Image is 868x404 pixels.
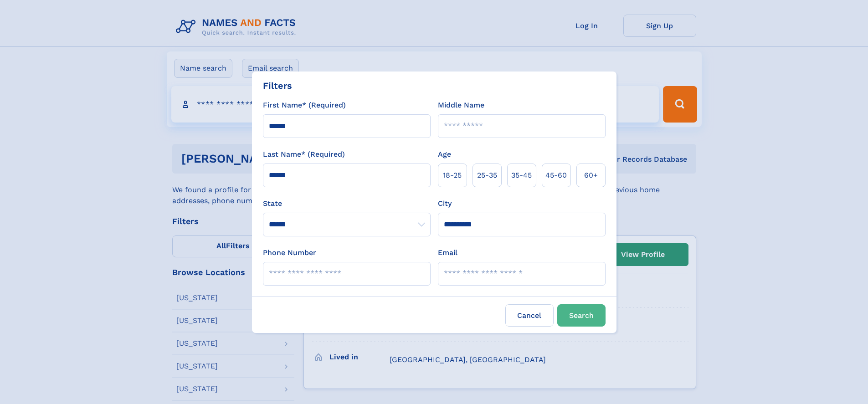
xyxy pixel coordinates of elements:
span: 45‑60 [545,170,567,181]
label: City [438,198,452,209]
label: Last Name* (Required) [263,149,345,160]
label: Phone Number [263,247,316,258]
span: 25‑35 [477,170,497,181]
label: Cancel [505,304,554,327]
label: Middle Name [438,100,484,111]
span: 18‑25 [443,170,462,181]
label: First Name* (Required) [263,100,346,111]
label: State [263,198,431,209]
label: Email [438,247,457,258]
span: 60+ [584,170,598,181]
label: Age [438,149,451,160]
button: Search [557,304,606,327]
span: 35‑45 [511,170,532,181]
div: Filters [263,79,292,92]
